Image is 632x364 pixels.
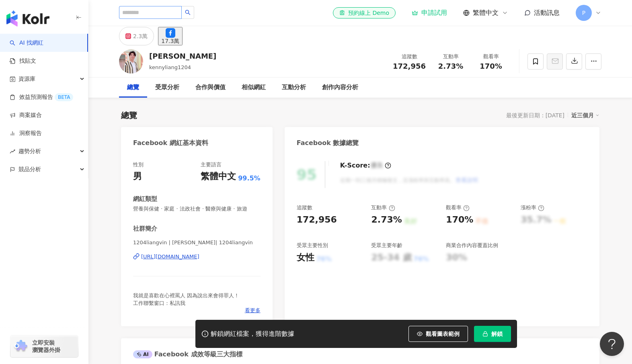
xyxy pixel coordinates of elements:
[408,326,468,342] button: 觀看圖表範例
[133,292,239,306] span: 我就是喜歡在心裡罵人 因為說出來會得罪人！ 工作聯繫窗口：私訊我
[155,83,179,92] div: 受眾分析
[333,7,396,18] a: 預約線上 Demo
[371,214,402,226] div: 2.73%
[13,340,29,353] img: chrome extension
[133,161,144,168] div: 性別
[446,214,473,226] div: 170%
[133,205,261,213] span: 營養與保健 · 家庭 · 法政社會 · 醫療與健康 · 旅遊
[282,83,306,92] div: 互動分析
[297,242,328,249] div: 受眾主要性別
[371,242,402,249] div: 受眾主要年齡
[438,62,463,70] span: 2.73%
[133,350,242,359] div: Facebook 成效等級三大指標
[393,53,426,61] div: 追蹤數
[158,27,183,45] button: 17.3萬
[149,51,216,61] div: [PERSON_NAME]
[10,335,78,357] a: chrome extension立即安裝 瀏覽器外掛
[127,83,139,92] div: 總覽
[582,8,585,17] span: P
[322,83,358,92] div: 創作內容分析
[371,204,395,211] div: 互動率
[393,62,426,70] span: 172,956
[161,38,179,44] div: 17.3萬
[121,110,137,121] div: 總覽
[446,242,498,249] div: 商業合作內容覆蓋比例
[426,331,460,337] span: 觀看圖表範例
[201,170,236,183] div: 繁體中文
[534,9,560,16] span: 活動訊息
[339,9,389,17] div: 預約線上 Demo
[133,195,157,203] div: 網紅類型
[473,8,499,17] span: 繁體中文
[10,149,15,154] span: rise
[32,339,60,354] span: 立即安裝 瀏覽器外掛
[10,111,42,119] a: 商案媒合
[476,53,506,61] div: 觀看率
[133,31,148,42] div: 2.3萬
[18,142,41,160] span: 趨勢分析
[245,307,261,314] span: 看更多
[297,252,314,264] div: 女性
[133,225,157,233] div: 社群簡介
[133,239,261,246] span: 1204liangvin | [PERSON_NAME]| 1204liangvin
[242,83,266,92] div: 相似網紅
[133,170,142,183] div: 男
[141,253,199,260] div: [URL][DOMAIN_NAME]
[18,70,35,88] span: 資源庫
[474,326,511,342] button: 解鎖
[521,204,544,211] div: 漲粉率
[480,62,502,70] span: 170%
[10,93,73,101] a: 效益預測報告BETA
[119,49,143,74] img: KOL Avatar
[195,83,226,92] div: 合作與價值
[201,161,222,168] div: 主要語言
[10,39,43,47] a: searchAI 找網紅
[6,10,49,27] img: logo
[10,57,36,65] a: 找貼文
[506,112,564,119] div: 最後更新日期：[DATE]
[10,129,42,137] a: 洞察報告
[149,64,191,70] span: kennyliang1204
[133,253,261,260] a: [URL][DOMAIN_NAME]
[211,330,294,338] div: 解鎖網紅檔案，獲得進階數據
[119,27,154,45] button: 2.3萬
[133,350,152,358] div: AI
[435,53,466,61] div: 互動率
[238,174,261,183] span: 99.5%
[446,204,470,211] div: 觀看率
[340,161,391,170] div: K-Score :
[491,331,503,337] span: 解鎖
[297,214,337,226] div: 172,956
[133,139,208,147] div: Facebook 網紅基本資料
[185,10,191,15] span: search
[297,204,312,211] div: 追蹤數
[412,9,447,17] a: 申請試用
[571,110,599,121] div: 近三個月
[297,139,359,147] div: Facebook 數據總覽
[18,160,41,178] span: 競品分析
